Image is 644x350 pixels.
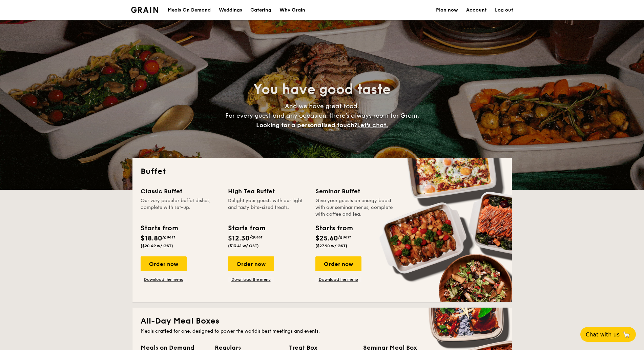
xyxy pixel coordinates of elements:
div: Order now [315,256,361,271]
span: /guest [338,235,351,239]
a: Download the menu [315,277,361,282]
div: Meals crafted for one, designed to power the world's best meetings and events. [141,328,504,335]
a: Logotype [131,7,159,13]
span: Let's chat. [357,121,388,129]
span: $18.80 [141,234,162,242]
span: Looking for a personalised touch? [256,121,357,129]
span: $12.30 [228,234,250,242]
div: Give your guests an energy boost with our seminar menus, complete with coffee and tea. [315,197,395,218]
span: /guest [250,235,263,239]
span: /guest [162,235,175,239]
div: Delight your guests with our light and tasty bite-sized treats. [228,197,307,218]
div: High Tea Buffet [228,187,307,196]
span: And we have great food. For every guest and any occasion, there’s always room for Grain. [225,102,419,129]
div: Seminar Buffet [315,187,395,196]
div: Order now [141,256,187,271]
span: Chat with us [586,331,620,338]
button: Chat with us🦙 [580,327,636,342]
a: Download the menu [141,277,187,282]
img: Grain [131,7,159,13]
div: Starts from [228,223,265,233]
span: ($27.90 w/ GST) [315,244,347,248]
span: ($13.41 w/ GST) [228,244,259,248]
div: Our very popular buffet dishes, complete with set-up. [141,197,220,218]
h2: Buffet [141,166,504,177]
a: Download the menu [228,277,274,282]
span: $25.60 [315,234,338,242]
span: ($20.49 w/ GST) [141,244,173,248]
span: You have good taste [253,81,391,98]
div: Starts from [141,223,178,233]
div: Order now [228,256,274,271]
div: Classic Buffet [141,187,220,196]
span: 🦙 [622,331,630,338]
div: Starts from [315,223,352,233]
h2: All-Day Meal Boxes [141,316,504,327]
